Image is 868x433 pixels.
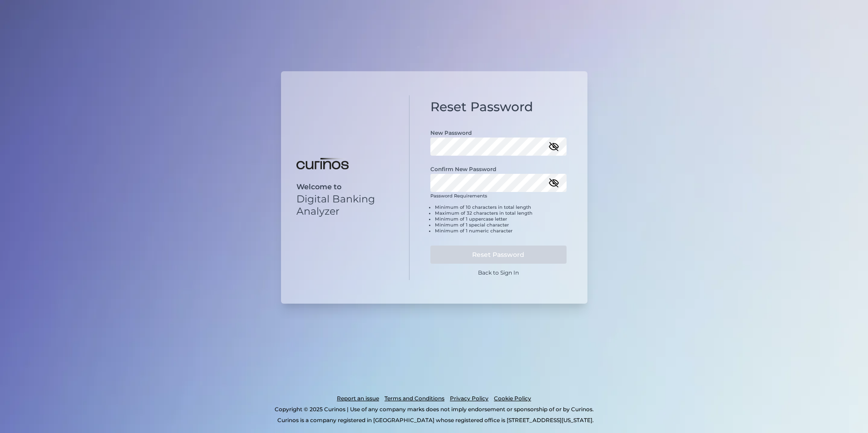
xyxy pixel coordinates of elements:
li: Minimum of 1 special character [435,222,567,228]
h1: Reset Password [430,99,567,115]
label: Confirm New Password [430,166,496,172]
li: Maximum of 32 characters in total length [435,210,567,216]
a: Terms and Conditions [385,393,444,404]
div: Password Requirements [430,193,567,241]
img: Digital Banking Analyzer [296,158,349,170]
li: Minimum of 1 uppercase letter [435,216,567,222]
a: Back to Sign In [478,269,519,276]
a: Report an issue [337,393,379,404]
p: Digital Banking Analyzer [296,193,394,217]
a: Privacy Policy [450,393,488,404]
p: Curinos is a company registered in [GEOGRAPHIC_DATA] whose registered office is [STREET_ADDRESS][... [47,415,824,426]
p: Copyright © 2025 Curinos | Use of any company marks does not imply endorsement or sponsorship of ... [44,404,824,415]
a: Cookie Policy [494,393,531,404]
li: Minimum of 10 characters in total length [435,204,567,210]
label: New Password [430,129,472,136]
button: Reset Password [430,246,567,264]
li: Minimum of 1 numeric character [435,228,567,234]
p: Welcome to [296,182,394,191]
